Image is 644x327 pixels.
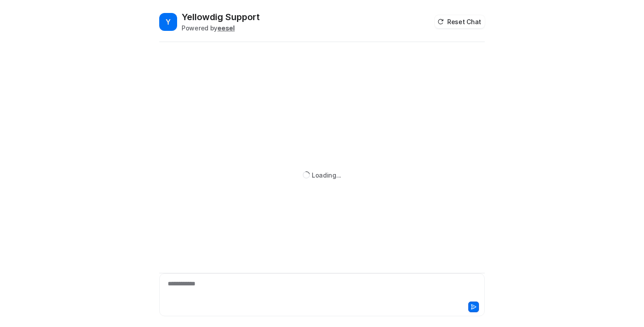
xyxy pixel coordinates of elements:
div: Powered by [182,23,260,33]
h2: Yellowdig Support [182,11,260,23]
button: Reset Chat [435,15,485,28]
b: eesel [217,24,235,32]
div: Loading... [312,170,341,180]
span: Y [159,13,177,31]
